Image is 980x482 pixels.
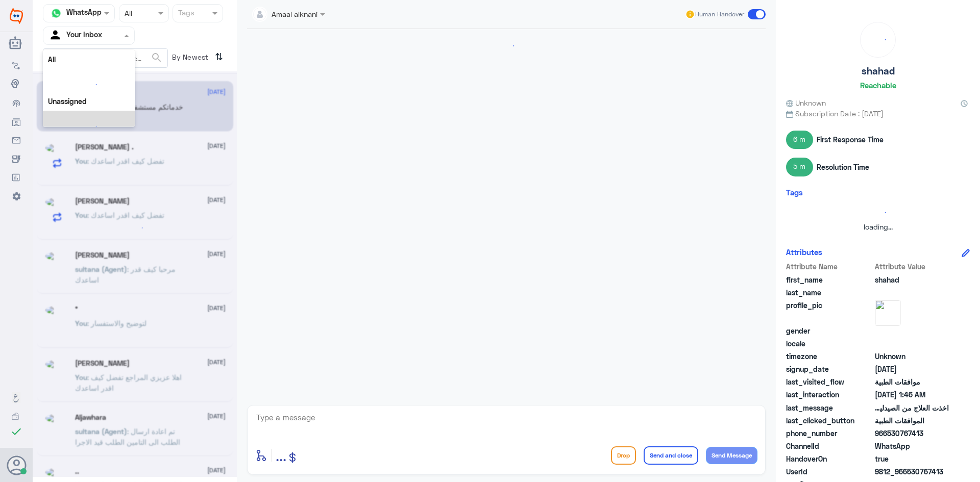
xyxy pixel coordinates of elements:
span: Subscription Date : [DATE] [786,108,970,119]
span: Resolution Time [817,162,869,172]
b: All [48,55,56,64]
span: shahad [875,274,949,285]
i: ⇅ [215,48,223,65]
b: Unassigned [48,97,87,106]
span: HandoverOn [786,453,873,464]
h5: shahad [862,65,895,77]
div: loading... [863,25,893,55]
span: Human Handover [695,10,744,19]
span: last_interaction [786,389,873,400]
input: Search by Name, Local etc… [43,49,167,67]
span: profile_pic [786,300,873,323]
span: last_message [786,402,873,413]
h6: Attributes [786,247,822,257]
span: timezone [786,351,873,362]
button: Avatar [7,455,26,475]
button: Send Message [706,447,757,464]
span: last_name [786,287,873,298]
span: null [875,338,949,349]
span: Attribute Name [786,261,873,272]
img: picture [875,300,900,325]
span: موافقات الطبية [875,376,949,387]
span: 9812_966530767413 [875,466,949,477]
div: Tags [177,7,194,20]
span: ... [276,446,286,464]
span: 5 m [786,158,813,176]
button: ... [276,444,286,467]
span: last_visited_flow [786,376,873,387]
span: اخذت العلاج من الصيدليه باقي التحاليل والسونار [875,402,949,413]
h6: Reachable [860,81,896,90]
span: search [151,52,163,64]
span: First Response Time [817,134,884,145]
span: gender [786,325,873,336]
span: ChannelId [786,441,873,451]
span: true [875,453,949,464]
span: 2025-10-06T22:46:44.154Z [875,389,949,400]
button: Drop [611,446,636,465]
span: loading... [864,222,893,231]
img: yourInbox.svg [48,28,64,43]
span: locale [786,338,873,349]
span: Unknown [786,97,826,108]
span: By Newest [168,48,211,69]
div: loading... [126,219,144,237]
span: UserId [786,466,873,477]
h6: Tags [786,188,803,197]
button: search [151,49,163,66]
span: Unknown [875,351,949,362]
span: null [875,325,949,336]
img: whatsapp.png [48,6,64,21]
span: 966530767413 [875,428,949,439]
div: loading... [250,37,763,55]
span: phone_number [786,428,873,439]
span: 2024-07-30T13:45:28.663Z [875,364,949,374]
div: loading... [51,75,127,93]
div: loading... [51,117,127,135]
span: Attribute Value [875,261,949,272]
span: 6 m [786,131,813,149]
img: Widebot Logo [10,8,23,24]
span: last_clicked_button [786,415,873,426]
span: signup_date [786,364,873,374]
span: 2 [875,441,949,451]
div: loading... [789,204,967,221]
span: first_name [786,274,873,285]
button: Send and close [644,446,698,465]
i: check [10,425,22,438]
span: الموافقات الطبية [875,415,949,426]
